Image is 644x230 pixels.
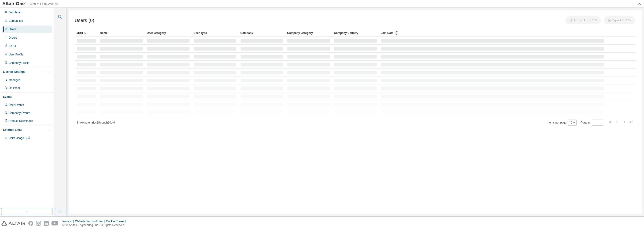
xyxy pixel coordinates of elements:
div: Company [240,29,283,37]
div: User Profile [9,53,23,56]
div: External Links [3,128,22,132]
span: Items per page [548,120,577,126]
div: Name [100,29,143,37]
img: altair_logo.svg [1,221,26,226]
div: Privacy [62,219,75,223]
button: Import From CSV [565,16,601,24]
div: Website Terms of Use [75,219,106,223]
div: Company Country [334,29,377,37]
div: SKUs [9,44,16,48]
img: linkedin.svg [44,221,49,226]
img: instagram.svg [36,221,41,226]
img: facebook.svg [28,221,33,226]
span: Users (0) [75,18,94,23]
div: Events [3,95,12,99]
div: Users [9,27,16,31]
span: Page n. [581,120,603,126]
div: Company Profile [9,61,29,65]
svg: Date when the user was first added or directly signed up. If the user was deleted and later re-ad... [395,31,399,35]
p: © 2025 Altair Engineering, Inc. All Rights Reserved. [62,223,129,227]
div: Company Category [287,29,330,37]
div: User Category [147,29,190,37]
span: Units Usage BI [9,136,30,140]
div: Product Downloads [9,119,33,123]
span: Join Date [381,31,393,35]
div: Managed [9,78,20,82]
div: MDH ID [77,29,96,37]
div: Orders [9,36,17,40]
button: Export To CSV [604,16,635,24]
img: youtube.svg [51,221,58,226]
span: Showing entries 1 through 10 of 0 [77,121,115,124]
div: Dashboard [9,11,22,14]
div: License Settings [3,70,25,74]
div: Company Events [9,111,30,115]
div: Companies [9,19,23,23]
div: On Prem [9,86,20,90]
div: User Type [194,29,237,37]
button: 10 [569,121,575,124]
div: Cookie Consent [106,219,129,223]
img: Altair One [2,1,61,6]
div: User Events [9,103,24,107]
